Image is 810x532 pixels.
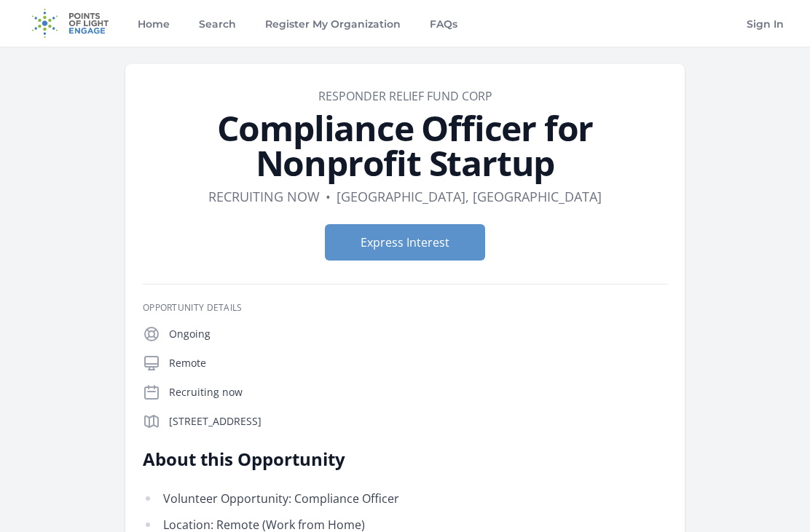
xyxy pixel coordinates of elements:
[326,186,331,207] div: •
[169,327,667,341] p: Ongoing
[169,356,667,370] p: Remote
[143,488,569,509] li: Volunteer Opportunity: Compliance Officer
[337,186,602,207] dd: [GEOGRAPHIC_DATA], [GEOGRAPHIC_DATA]
[169,414,667,429] p: [STREET_ADDRESS]
[143,302,667,314] h3: Opportunity Details
[143,111,667,180] h1: Compliance Officer for Nonprofit Startup
[208,186,320,207] dd: Recruiting now
[143,448,569,471] h2: About this Opportunity
[169,385,667,400] p: Recruiting now
[318,88,492,104] a: Responder Relief Fund Corp
[325,224,485,261] button: Express Interest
